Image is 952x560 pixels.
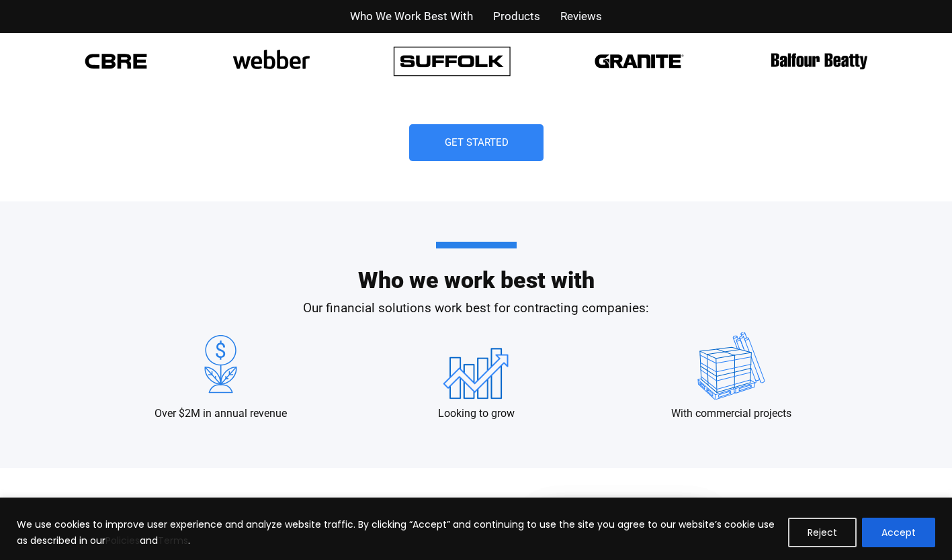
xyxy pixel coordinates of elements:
[158,534,188,547] a: Terms
[788,518,857,547] button: Reject
[438,406,515,421] p: Looking to grow
[93,242,859,291] h2: Who we work best with
[350,7,473,26] a: Who We Work Best With
[105,534,140,547] a: Policies
[862,518,935,547] button: Accept
[493,7,540,26] a: Products
[444,138,508,148] span: Get Started
[17,516,778,549] p: We use cookies to improve user experience and analyze website traffic. By clicking “Accept” and c...
[93,299,859,318] p: Our financial solutions work best for contracting companies:
[671,406,791,421] p: With commercial projects
[560,7,602,26] a: Reviews
[409,124,544,161] a: Get Started
[155,406,287,421] p: Over $2M in annual revenue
